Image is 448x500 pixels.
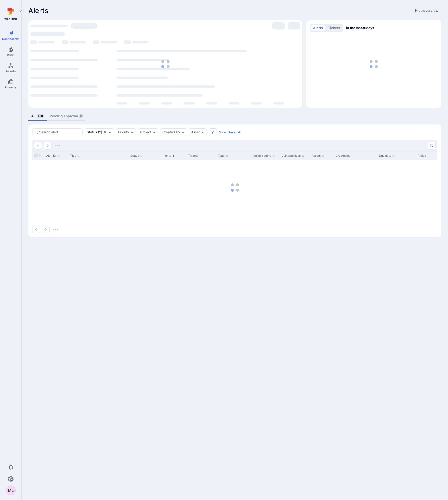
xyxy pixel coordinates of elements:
[85,128,114,136] div: open, in process
[87,130,102,134] div: ( 2 )
[7,53,15,57] span: Risks
[161,60,170,68] img: Loading...
[53,229,58,230] img: Loading...
[152,130,156,134] button: Expand dropdown
[19,9,23,13] i: Expand navigation menu
[5,85,17,89] span: Projects
[191,130,200,134] button: Asset
[346,26,374,30] span: in the last 30 days
[162,130,180,134] button: Created by
[312,154,324,158] button: Sort by Assets
[44,142,51,149] button: Go to the next page
[228,130,240,134] button: Reset all
[162,154,175,158] button: Sort by Priority
[28,7,49,14] h1: Alerts
[87,130,97,134] div: Status
[28,20,302,108] div: Most alerts
[201,130,205,134] button: Expand dropdown
[30,22,300,106] div: loading spinner
[326,25,342,31] button: tickets
[209,128,217,136] button: Filters
[219,130,227,134] button: Show
[282,154,304,158] button: Sort by Vulnerabilities
[87,130,102,134] button: Status(2)
[130,130,134,134] button: Expand dropdown
[6,69,16,73] span: Assets
[47,112,86,121] a: Pending approval
[79,114,83,118] span: 0
[108,130,112,134] button: Expand dropdown
[42,226,50,233] button: Go to the next page
[18,8,24,13] button: Expand navigation menu
[130,154,143,158] button: Sort by Status
[6,486,16,495] div: Martin Löwenberg
[32,226,40,233] button: Go to the previous page
[103,130,107,134] button: Clear selection
[28,112,441,121] div: alerts tabs
[311,25,325,31] button: alerts
[428,142,435,149] button: Manage columns
[70,154,80,158] button: Sort by Title
[118,130,129,134] button: Priority
[34,142,42,149] button: Go to the previous page
[55,145,60,146] img: Loading...
[379,154,395,158] button: Sort by Due date
[28,112,47,121] a: All
[172,153,175,158] p: Sorted by: Higher priority first
[2,37,19,41] span: Dashboards
[306,20,441,108] div: Alerts/Tickets trend
[39,130,81,135] input: Search alert
[181,130,185,134] button: Expand dropdown
[252,154,275,158] button: Sort by Agg. risk score
[188,154,214,158] div: Tickets
[218,154,228,158] button: Sort by Type
[140,130,151,134] button: Project
[34,154,38,157] span: Select all rows
[6,486,16,495] button: ML
[336,154,375,158] div: Created by
[37,114,44,118] span: 450
[46,154,60,158] button: Sort by Alert ID
[412,7,441,14] button: Hide overview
